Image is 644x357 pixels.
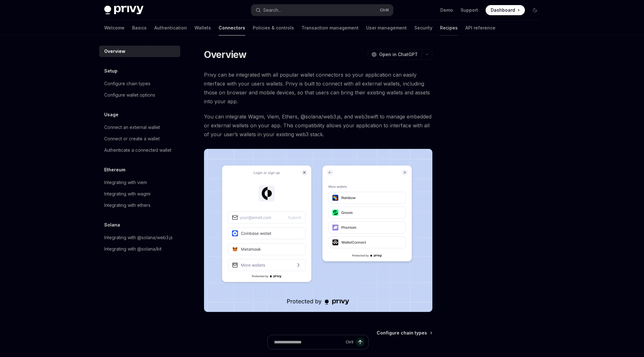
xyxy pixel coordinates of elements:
div: Integrating with viem [104,179,147,186]
button: Send message [356,338,365,347]
a: Integrating with ethers [99,200,180,211]
img: Connectors3 [204,149,432,312]
div: Integrating with @solana/web3.js [104,234,173,241]
span: Configure chain types [377,330,427,336]
span: Dashboard [491,7,515,13]
input: Ask a question... [274,335,343,349]
div: Integrating with @solana/kit [104,245,162,253]
a: Authentication [154,20,187,35]
span: Open in ChatGPT [379,51,418,58]
a: Wallets [194,20,211,35]
div: Overview [104,48,125,55]
a: User management [366,20,407,35]
a: Dashboard [486,5,525,15]
a: Basics [132,20,147,35]
a: Connect an external wallet [99,122,180,133]
a: Integrating with @solana/kit [99,243,180,255]
span: Ctrl K [380,8,389,13]
div: Authenticate a connected wallet [104,146,171,154]
h5: Usage [104,111,118,118]
a: Connect or create a wallet [99,133,180,144]
a: Recipes [440,20,458,35]
a: Authenticate a connected wallet [99,144,180,156]
a: Configure chain types [99,78,180,89]
a: Transaction management [302,20,359,35]
div: Search... [263,6,281,14]
a: Configure wallet options [99,89,180,101]
button: Toggle dark mode [530,5,540,15]
a: Demo [440,7,453,13]
a: Security [414,20,432,35]
a: Welcome [104,20,124,35]
div: Connect or create a wallet [104,135,160,143]
a: Support [461,7,478,13]
img: dark logo [104,6,143,15]
button: Open search [251,4,393,16]
button: Open in ChatGPT [367,49,422,60]
div: Integrating with ethers [104,201,150,209]
a: API reference [465,20,495,35]
span: You can integrate Wagmi, Viem, Ethers, @solana/web3.js, and web3swift to manage embedded or exter... [204,112,432,139]
h1: Overview [204,49,247,60]
h5: Setup [104,67,118,75]
a: Integrating with @solana/web3.js [99,232,180,243]
a: Connectors [219,20,245,35]
span: Privy can be integrated with all popular wallet connectors so your application can easily interfa... [204,70,432,106]
div: Connect an external wallet [104,124,160,131]
a: Configure chain types [377,330,432,336]
h5: Solana [104,221,120,229]
h5: Ethereum [104,166,125,174]
div: Integrating with wagmi [104,190,150,198]
a: Overview [99,46,180,57]
a: Integrating with viem [99,177,180,188]
div: Configure wallet options [104,91,155,99]
a: Integrating with wagmi [99,188,180,200]
a: Policies & controls [253,20,294,35]
div: Configure chain types [104,80,150,87]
